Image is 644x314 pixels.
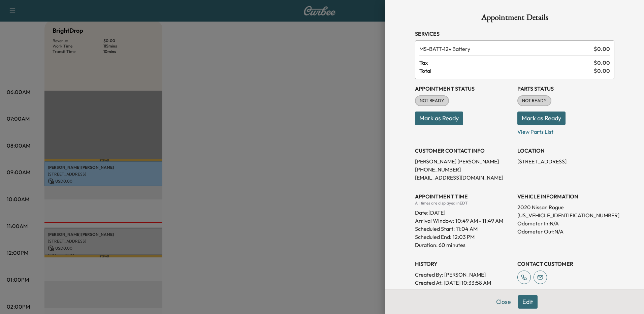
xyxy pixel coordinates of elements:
[517,203,614,211] p: 2020 Nissan Rogue
[415,206,512,217] div: Date: [DATE]
[415,165,512,174] p: [PHONE_NUMBER]
[415,233,451,241] p: Scheduled End:
[594,67,610,75] span: $ 0.00
[517,260,614,268] h3: CONTACT CUSTOMER
[415,30,614,38] h3: Services
[518,295,538,309] button: Edit
[415,147,512,155] h3: CUSTOMER CONTACT INFO
[517,147,614,155] h3: LOCATION
[517,211,614,219] p: [US_VEHICLE_IDENTIFICATION_NUMBER]
[415,192,512,200] h3: APPOINTMENT TIME
[415,260,512,268] h3: History
[517,112,566,125] button: Mark as Ready
[517,125,614,136] p: View Parts List
[517,157,614,165] p: [STREET_ADDRESS]
[415,85,512,93] h3: Appointment Status
[518,97,551,104] span: NOT READY
[453,233,475,241] p: 12:03 PM
[415,279,512,287] p: Created At : [DATE] 10:33:58 AM
[419,67,594,75] span: Total
[492,295,515,309] button: Close
[594,45,610,53] span: $ 0.00
[415,217,512,225] p: Arrival Window:
[415,200,512,206] div: All times are displayed in EDT
[517,85,614,93] h3: Parts Status
[415,13,614,24] h1: Appointment Details
[415,225,455,233] p: Scheduled Start:
[415,271,512,279] p: Created By : [PERSON_NAME]
[517,227,614,235] p: Odometer Out: N/A
[517,192,614,200] h3: VEHICLE INFORMATION
[415,157,512,165] p: [PERSON_NAME] [PERSON_NAME]
[594,59,610,67] span: $ 0.00
[419,59,594,67] span: Tax
[517,219,614,227] p: Odometer In: N/A
[415,112,463,125] button: Mark as Ready
[419,45,591,53] span: 12v Battery
[416,97,448,104] span: NOT READY
[456,225,478,233] p: 11:04 AM
[415,241,512,249] p: Duration: 60 minutes
[415,174,512,182] p: [EMAIL_ADDRESS][DOMAIN_NAME]
[455,217,503,225] span: 10:49 AM - 11:49 AM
